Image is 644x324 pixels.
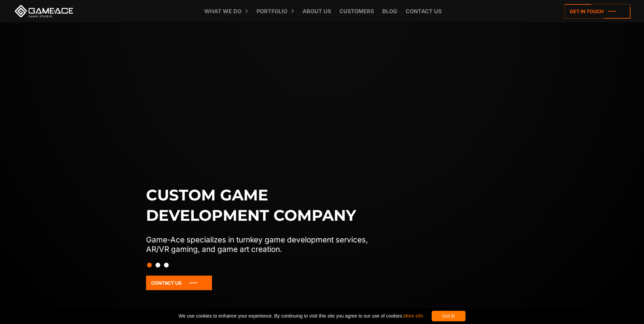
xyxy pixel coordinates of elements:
[164,259,169,271] button: Slide 3
[403,313,423,319] a: More info
[432,311,466,321] div: Got it!
[565,4,630,19] a: Get in touch
[146,185,382,225] h1: Custom game development company
[146,276,212,290] a: Contact Us
[146,235,382,254] p: Game-Ace specializes in turnkey game development services, AR/VR gaming, and game art creation.
[178,311,423,321] span: We use cookies to enhance your experience. By continuing to visit this site you agree to our use ...
[156,259,160,271] button: Slide 2
[147,259,152,271] button: Slide 1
